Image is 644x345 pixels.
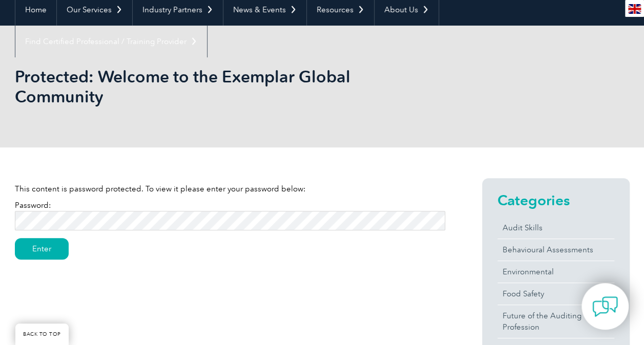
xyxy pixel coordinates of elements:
input: Password: [15,211,445,230]
a: Audit Skills [497,217,614,239]
img: en [628,4,641,14]
a: Behavioural Assessments [497,239,614,261]
a: Future of the Auditing Profession [497,305,614,338]
input: Enter [15,238,69,260]
a: Find Certified Professional / Training Provider [15,26,207,57]
img: contact-chat.png [592,294,618,319]
h2: Categories [497,192,614,208]
a: Food Safety [497,283,614,305]
a: BACK TO TOP [15,324,69,345]
a: Environmental [497,261,614,283]
p: This content is password protected. To view it please enter your password below: [15,183,445,195]
label: Password: [15,201,445,225]
h1: Protected: Welcome to the Exemplar Global Community [15,67,408,106]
